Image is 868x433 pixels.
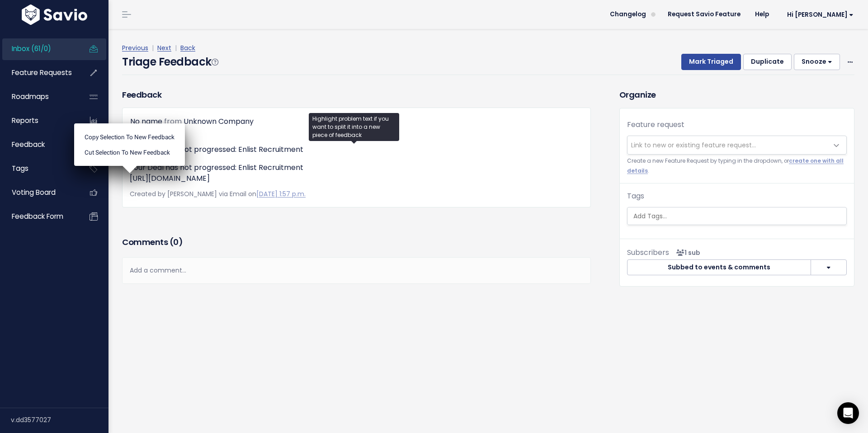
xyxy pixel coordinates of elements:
h3: Feedback [122,89,161,101]
p: Your Deal has not progressed: Enlist Recruitment [URL][DOMAIN_NAME] [130,162,583,184]
a: Voting Board [2,182,75,203]
span: Inbox (61/0) [12,44,51,53]
a: Help [748,8,776,21]
a: Previous [122,43,148,52]
a: Next [157,43,171,52]
span: 0 [173,236,179,248]
span: from [164,116,182,127]
div: Highlight problem text if you want to split it into a new piece of feedback [309,113,399,141]
button: Mark Triaged [681,54,741,70]
button: Snooze [794,54,840,70]
h3: Organize [619,89,854,101]
span: Feature Requests [12,68,72,77]
a: Inbox (61/0) [2,38,75,59]
a: Hi [PERSON_NAME] [776,8,861,22]
a: Reports [2,110,75,131]
span: Tags [12,164,28,173]
small: Create a new Feature Request by typing in the dropdown, or . [627,156,847,176]
a: Request Savio Feature [660,8,748,21]
span: <p><strong>Subscribers</strong><br><br> - Lisa Woods<br> </p> [673,248,700,257]
button: Duplicate [743,54,792,70]
span: Hi [PERSON_NAME] [787,11,854,18]
h3: Comments ( ) [122,236,591,249]
img: logo-white.9d6f32f41409.svg [19,5,90,25]
a: Feature Requests [2,62,75,83]
button: Subbed to events & comments [627,259,811,276]
a: [DATE] 1:57 p.m. [256,189,306,198]
p: Your Deal has not progressed: Enlist Recruitment [130,144,583,155]
a: Tags [2,158,75,179]
a: Feedback [2,134,75,155]
a: create one with all details [627,157,844,174]
span: Reports [12,116,38,125]
div: Unknown Company [184,115,254,128]
span: | [150,43,156,52]
label: Tags [627,191,644,202]
span: No name [130,116,162,127]
li: Copy selection to new Feedback [78,129,181,144]
a: Roadmaps [2,86,75,107]
span: Changelog [610,11,646,18]
span: Feedback form [12,212,63,221]
span: | [173,43,179,52]
span: Link to new or existing feature request... [631,141,756,150]
label: Feature request [627,119,684,130]
span: Voting Board [12,188,56,197]
input: Add Tags... [630,212,846,221]
span: Roadmaps [12,92,49,101]
span: Created by [PERSON_NAME] via Email on [130,189,306,198]
a: Feedback form [2,206,75,227]
a: Back [180,43,195,52]
div: Open Intercom Messenger [837,402,859,424]
li: Cut selection to new Feedback [78,145,181,160]
span: Subscribers [627,247,669,258]
span: Feedback [12,140,45,149]
div: v.dd3577027 [11,408,108,432]
h4: Triage Feedback [122,54,218,70]
div: Add a comment... [122,257,591,284]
